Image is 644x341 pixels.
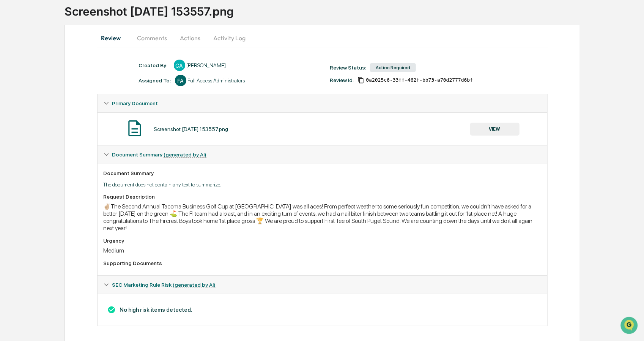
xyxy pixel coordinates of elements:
[104,170,542,176] div: Document Summary
[5,146,51,159] a: 🔎Data Lookup
[164,152,206,158] u: (generated by AI)
[139,77,171,84] div: Assigned To:
[98,94,548,112] div: Primary Document
[8,96,20,108] img: Jordan Ford
[52,131,97,145] a: 🗄️Attestations
[104,203,542,232] div: ✌🏼The Second Annual Tacoma Business Golf Cup at [GEOGRAPHIC_DATA] was all aces! From perfect weat...
[98,145,548,164] div: Document Summary (generated by AI)
[8,84,51,90] div: Past conversations
[173,29,208,47] button: Actions
[188,77,245,84] div: Full Access Administrators
[208,29,252,47] button: Activity Log
[129,60,138,69] button: Start new chat
[112,282,216,288] span: SEC Marketing Rule Risk
[104,194,542,200] div: Request Description
[98,294,548,326] div: Document Summary (generated by AI)
[118,82,138,92] button: See all
[5,131,52,145] a: 🖐️Preclearance
[112,100,158,106] span: Primary Document
[98,112,548,145] div: Primary Document
[67,103,83,109] span: [DATE]
[173,282,216,288] u: (generated by AI)
[104,260,542,266] div: Supporting Documents
[15,134,49,142] span: Preclearance
[63,103,66,109] span: •
[174,60,185,71] div: CA
[8,58,21,71] img: 1746055101610-c473b297-6a78-478c-a979-82029cc54cd1
[187,62,226,68] div: [PERSON_NAME]
[55,135,61,141] div: 🗄️
[34,65,104,71] div: We're available if you need us!
[8,150,14,156] div: 🔎
[139,62,170,68] div: Created By: ‎ ‎
[370,63,416,72] div: Action Required
[8,135,14,141] div: 🖐️
[175,75,186,86] div: FA
[98,276,548,294] div: SEC Marketing Rule Risk (generated by AI)
[24,103,61,109] span: [PERSON_NAME]
[330,77,354,83] div: Review Id:
[131,29,173,47] button: Comments
[330,65,366,71] div: Review Status:
[97,29,131,47] button: Review
[54,167,92,173] a: Powered byPylon
[104,238,542,244] div: Urgency
[154,126,228,132] div: Screenshot [DATE] 153557.png
[366,77,473,83] span: 0a2025c6-33ff-462f-bb73-a70d2777d6bf
[76,167,92,173] span: Pylon
[104,306,542,314] h3: No high risk items detected.
[470,123,520,136] button: VIEW
[98,164,548,275] div: Document Summary (generated by AI)
[34,58,124,65] div: Start new chat
[15,149,48,156] span: Data Lookup
[8,16,138,28] p: How can we help?
[104,247,542,254] div: Medium
[97,29,548,47] div: secondary tabs example
[112,152,206,158] span: Document Summary
[620,316,640,336] iframe: Open customer support
[63,134,94,142] span: Attestations
[125,119,144,138] img: Document Icon
[104,182,542,188] p: The document does not contain any text to summarize.
[16,58,30,71] img: 8933085812038_c878075ebb4cc5468115_72.jpg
